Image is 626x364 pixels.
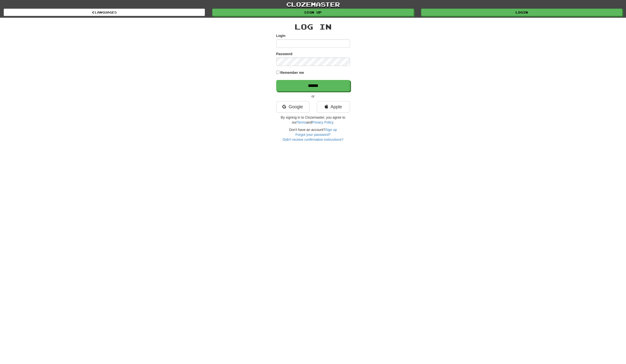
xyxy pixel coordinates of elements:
label: Password [276,51,292,56]
a: Sign up [325,128,337,132]
a: Privacy Policy [312,120,333,124]
a: Languages [4,9,205,16]
div: Don't have an account? [276,127,350,142]
a: Terms [297,120,306,124]
a: Login [421,9,622,16]
h2: Log In [276,23,350,31]
label: Login [276,33,286,38]
a: Apple [317,101,350,112]
p: or [276,94,350,99]
a: Didn't receive confirmation instructions? [283,138,343,142]
label: Remember me [280,70,304,75]
a: Google [276,101,309,112]
a: Sign up [212,9,413,16]
a: Forgot your password? [295,133,331,137]
p: By signing in to Clozemaster, you agree to our and . [276,115,350,125]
